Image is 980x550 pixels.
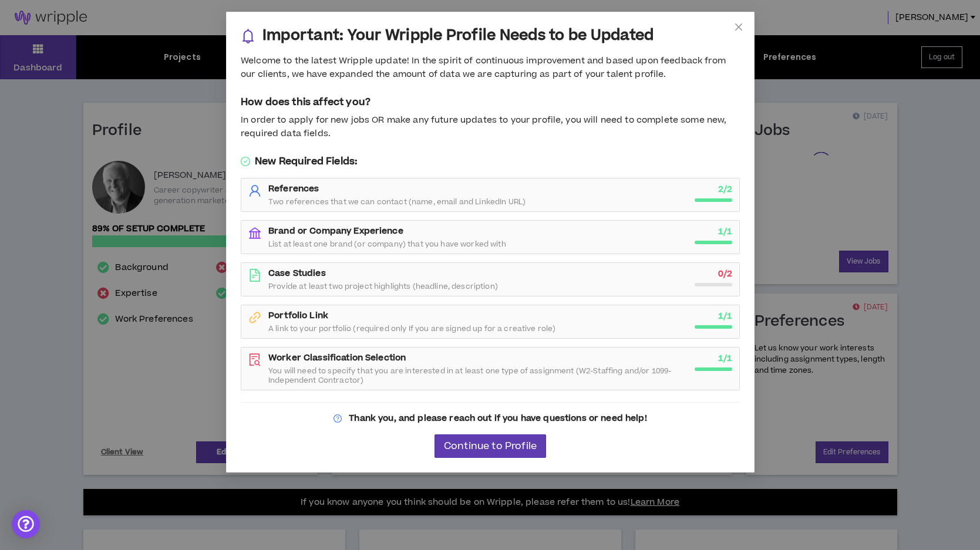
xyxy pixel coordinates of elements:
[268,352,406,364] strong: Worker Classification Selection
[241,29,255,43] span: bell
[241,55,740,81] div: Welcome to the latest Wripple update! In the spirit of continuous improvement and based upon feed...
[718,225,732,238] strong: 1 / 1
[334,414,342,423] span: question-circle
[268,267,326,279] strong: Case Studies
[734,22,743,32] span: close
[268,366,688,385] span: You will need to specify that you are interested in at least one type of assignment (W2-Staffing ...
[718,310,732,322] strong: 1 / 1
[434,434,545,458] button: Continue to Profile
[718,352,732,365] strong: 1 / 1
[241,154,740,168] h5: New Required Fields:
[268,183,319,195] strong: References
[12,510,40,538] div: Open Intercom Messenger
[248,227,261,239] span: bank
[241,157,250,166] span: check-circle
[268,197,526,207] span: Two references that we can contact (name, email and LinkedIn URL)
[268,324,555,333] span: A link to your portfolio (required only If you are signed up for a creative role)
[268,309,328,322] strong: Portfolio Link
[248,184,261,197] span: user
[718,268,732,280] strong: 0 / 2
[241,114,740,140] div: In order to apply for new jobs OR make any future updates to your profile, you will need to compl...
[248,269,261,282] span: file-text
[262,26,654,45] h3: Important: Your Wripple Profile Needs to be Updated
[268,225,403,237] strong: Brand or Company Experience
[349,412,646,424] strong: Thank you, and please reach out if you have questions or need help!
[718,183,732,195] strong: 2 / 2
[248,353,261,366] span: file-search
[248,311,261,324] span: link
[268,282,498,291] span: Provide at least two project highlights (headline, description)
[268,239,506,249] span: List at least one brand (or company) that you have worked with
[723,12,755,43] button: Close
[241,95,740,109] h5: How does this affect you?
[443,441,536,452] span: Continue to Profile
